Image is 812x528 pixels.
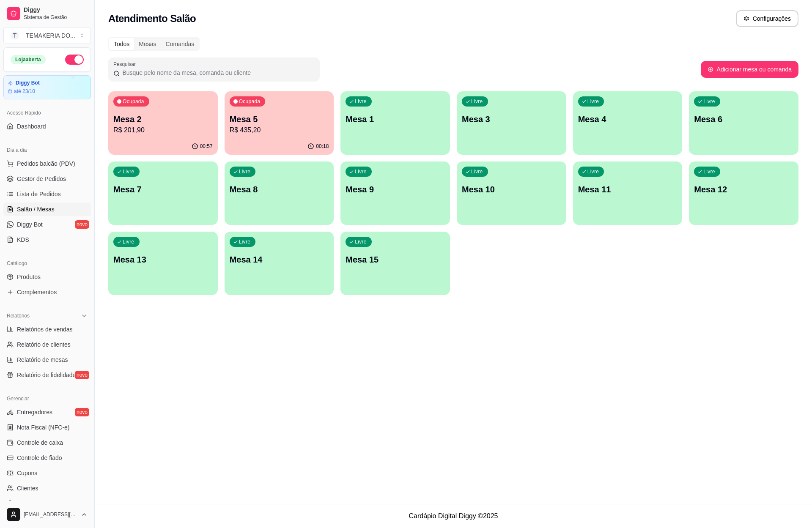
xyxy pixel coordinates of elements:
[3,257,91,270] div: Catálogo
[3,27,91,44] button: Select a team
[578,113,678,125] p: Mesa 4
[355,238,367,245] p: Livre
[11,31,19,40] span: T
[340,232,450,295] button: LivreMesa 15
[11,55,46,64] div: Loja aberta
[355,168,367,175] p: Livre
[316,143,329,150] p: 00:18
[113,183,213,195] p: Mesa 7
[17,438,63,447] span: Controle de caixa
[24,511,77,518] span: [EMAIL_ADDRESS][DOMAIN_NAME]
[3,285,91,299] a: Complementos
[3,75,91,99] a: Diggy Botaté 23/10
[3,481,91,495] a: Clientes
[701,61,798,78] button: Adicionar mesa ou comanda
[3,392,91,405] div: Gerenciar
[3,120,91,133] a: Dashboard
[17,325,73,334] span: Relatórios de vendas
[3,187,91,201] a: Lista de Pedidos
[340,161,450,225] button: LivreMesa 9
[355,98,367,105] p: Livre
[3,504,91,525] button: [EMAIL_ADDRESS][DOMAIN_NAME]
[457,161,566,225] button: LivreMesa 10
[471,98,483,105] p: Livre
[3,157,91,170] button: Pedidos balcão (PDV)
[3,421,91,434] a: Nota Fiscal (NFC-e)
[703,168,715,175] p: Livre
[736,10,798,27] button: Configurações
[17,356,68,364] span: Relatório de mesas
[3,323,91,336] a: Relatórios de vendas
[120,68,315,77] input: Pesquisar
[17,340,71,349] span: Relatório de clientes
[462,183,561,195] p: Mesa 10
[17,205,55,213] span: Salão / Mesas
[230,125,329,135] p: R$ 435,20
[17,273,41,281] span: Produtos
[3,353,91,367] a: Relatório de mesas
[113,113,213,125] p: Mesa 2
[457,91,566,155] button: LivreMesa 3
[17,122,46,131] span: Dashboard
[17,159,75,168] span: Pedidos balcão (PDV)
[95,504,812,528] footer: Cardápio Digital Diggy © 2025
[17,371,76,379] span: Relatório de fidelidade
[340,91,450,155] button: LivreMesa 1
[471,168,483,175] p: Livre
[17,499,38,508] span: Estoque
[113,60,139,68] label: Pesquisar
[230,183,329,195] p: Mesa 8
[346,183,445,195] p: Mesa 9
[225,91,334,155] button: OcupadaMesa 5R$ 435,2000:18
[65,55,84,65] button: Alterar Status
[134,38,161,50] div: Mesas
[3,497,91,510] a: Estoque
[17,408,52,416] span: Entregadores
[17,190,61,198] span: Lista de Pedidos
[3,172,91,186] a: Gestor de Pedidos
[109,38,134,50] div: Todos
[3,405,91,419] a: Entregadoresnovo
[200,143,213,150] p: 00:57
[16,80,40,86] article: Diggy Bot
[3,202,91,216] a: Salão / Mesas
[3,3,91,24] a: DiggySistema de Gestão
[123,238,134,245] p: Livre
[694,113,793,125] p: Mesa 6
[573,161,683,225] button: LivreMesa 11
[3,106,91,120] div: Acesso Rápido
[703,98,715,105] p: Livre
[24,14,88,21] span: Sistema de Gestão
[26,31,75,40] div: TEMAKERIA DO ...
[108,161,218,225] button: LivreMesa 7
[346,254,445,265] p: Mesa 15
[573,91,683,155] button: LivreMesa 4
[113,125,213,135] p: R$ 201,90
[108,91,218,155] button: OcupadaMesa 2R$ 201,9000:57
[24,6,88,14] span: Diggy
[17,220,43,229] span: Diggy Bot
[689,161,798,225] button: LivreMesa 12
[17,235,29,244] span: KDS
[3,436,91,449] a: Controle de caixa
[230,113,329,125] p: Mesa 5
[14,88,35,95] article: até 23/10
[17,484,38,492] span: Clientes
[123,98,144,105] p: Ocupada
[230,254,329,265] p: Mesa 14
[3,368,91,382] a: Relatório de fidelidadenovo
[225,161,334,225] button: LivreMesa 8
[3,466,91,480] a: Cupons
[587,168,599,175] p: Livre
[161,38,199,50] div: Comandas
[587,98,599,105] p: Livre
[108,12,196,25] h2: Atendimento Salão
[7,312,30,319] span: Relatórios
[3,233,91,246] a: KDS
[689,91,798,155] button: LivreMesa 6
[3,338,91,351] a: Relatório de clientes
[3,451,91,465] a: Controle de fiado
[113,254,213,265] p: Mesa 13
[3,270,91,284] a: Produtos
[3,218,91,231] a: Diggy Botnovo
